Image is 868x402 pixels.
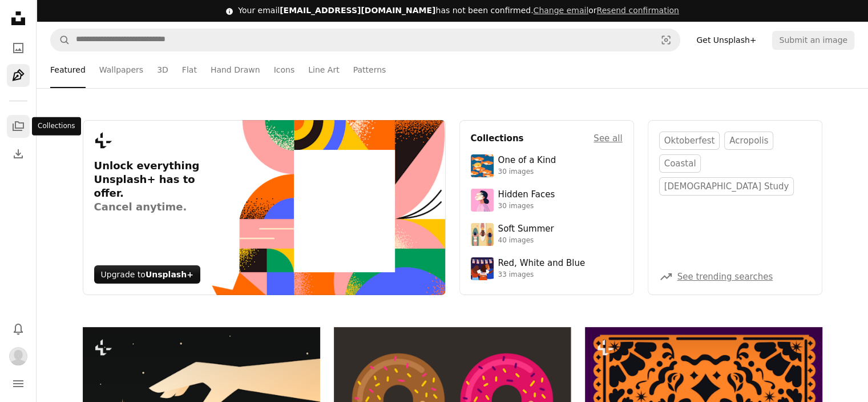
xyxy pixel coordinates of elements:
[99,51,143,88] a: Wallpapers
[533,6,588,15] a: Change email
[498,270,586,280] div: 33 images
[471,223,623,246] a: Soft Summer40 images
[94,265,200,284] div: Upgrade to
[677,272,773,282] a: See trending searches
[596,5,679,17] button: Resend confirmation
[7,115,30,138] a: Collections
[772,31,854,49] button: Submit an image
[274,51,295,88] a: Icons
[238,5,679,17] div: Your email has not been confirmed.
[308,51,339,88] a: Line Art
[7,7,30,32] a: Home — Unsplash
[533,6,679,15] span: or
[7,64,30,87] a: Illustrations
[594,132,622,145] a: See all
[471,154,623,177] a: One of a Kind30 images
[498,202,555,211] div: 30 images
[280,6,435,15] span: [EMAIL_ADDRESS][DOMAIN_NAME]
[498,236,554,245] div: 40 images
[83,120,446,295] a: Unlock everything Unsplash+ has to offer.Cancel anytime.Upgrade toUnsplash+
[146,270,193,279] strong: Unsplash+
[7,142,30,165] a: Download History
[659,177,794,196] a: [DEMOGRAPHIC_DATA] study
[9,347,27,365] img: Avatar of user sudhanshu verma
[7,37,30,59] a: Photos
[353,51,386,88] a: Patterns
[659,132,720,150] a: oktoberfest
[498,224,554,235] div: Soft Summer
[652,29,680,51] button: Visual search
[7,345,30,368] button: Profile
[182,51,197,88] a: Flat
[7,372,30,395] button: Menu
[498,258,586,269] div: Red, White and Blue
[498,155,556,166] div: One of a Kind
[471,132,524,145] h4: Collections
[471,223,494,246] img: premium_vector-1747375287322-8ad2c24be57d
[498,168,556,177] div: 30 images
[659,154,701,173] a: coastal
[471,189,623,212] a: Hidden Faces30 images
[94,200,211,214] span: Cancel anytime.
[211,51,260,88] a: Hand Drawn
[50,29,680,51] form: Find visuals sitewide
[471,257,494,280] img: premium_vector-1717780424626-a1297b9c4208
[689,31,763,49] a: Get Unsplash+
[471,189,494,212] img: premium_vector-1748844071474-d954b88adc73
[724,132,773,150] a: acropolis
[94,159,211,214] h3: Unlock everything Unsplash+ has to offer.
[471,257,623,280] a: Red, White and Blue33 images
[51,29,70,51] button: Search Unsplash
[471,154,494,177] img: premium_vector-1753329402269-eef6929b85ec
[157,51,168,88] a: 3D
[498,189,555,201] div: Hidden Faces
[7,317,30,340] button: Notifications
